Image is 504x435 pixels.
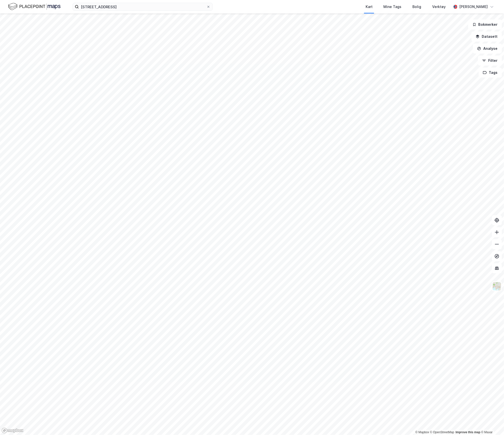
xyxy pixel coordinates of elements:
[479,68,502,78] button: Tags
[384,4,402,10] div: Mine Tags
[79,3,206,11] input: Søk på adresse, matrikkel, gårdeiere, leietakere eller personer
[471,32,502,42] button: Datasett
[473,44,502,54] button: Analyse
[366,4,373,10] div: Kart
[430,431,454,434] a: OpenStreetMap
[415,431,429,434] a: Mapbox
[479,411,504,435] iframe: Chat Widget
[432,4,446,10] div: Verktøy
[492,282,502,291] img: Z
[456,431,480,434] a: Improve this map
[8,2,61,11] img: logo.f888ab2527a4732fd821a326f86c7f29.svg
[2,428,24,433] a: Mapbox homepage
[459,4,488,10] div: [PERSON_NAME]
[478,56,502,66] button: Filter
[413,4,421,10] div: Bolig
[468,20,502,30] button: Bokmerker
[479,411,504,435] div: Kontrollprogram for chat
